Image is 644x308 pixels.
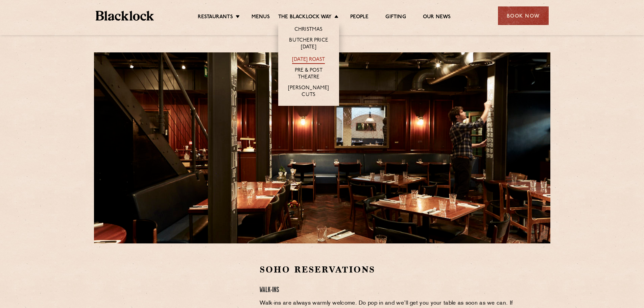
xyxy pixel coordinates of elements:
a: Butcher Price [DATE] [285,37,332,51]
h4: Walk-Ins [260,286,519,295]
a: Pre & Post Theatre [285,67,332,81]
a: [PERSON_NAME] Cuts [285,85,332,99]
a: Christmas [294,26,323,34]
a: People [350,14,368,21]
h2: Soho Reservations [260,264,519,276]
a: Gifting [385,14,406,21]
a: Our News [423,14,451,21]
a: The Blacklock Way [278,14,332,21]
div: Book Now [498,6,549,25]
a: Menus [252,14,270,21]
a: [DATE] Roast [292,56,325,64]
a: Restaurants [198,14,233,21]
img: BL_Textured_Logo-footer-cropped.svg [96,11,154,21]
